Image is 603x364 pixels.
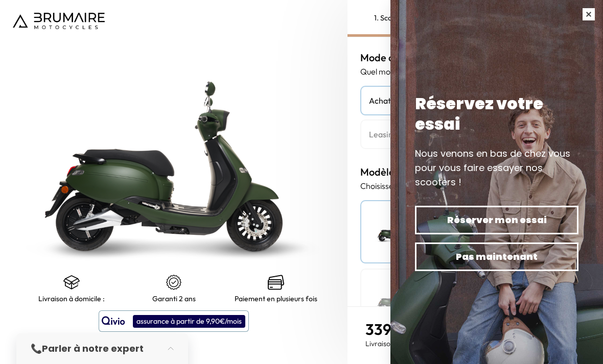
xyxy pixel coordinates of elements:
[63,274,80,290] img: shipping.png
[99,310,249,332] button: assurance à partir de 9,90€/mois
[38,295,105,303] p: Livraison à domicile :
[13,13,105,29] img: Logo de Brumaire
[366,206,418,257] img: Scooter
[369,94,582,107] h4: Achat
[152,295,196,303] p: Garanti 2 ans
[235,295,317,303] p: Paiement en plusieurs fois
[102,315,125,327] img: logo qivio
[133,315,245,328] div: assurance à partir de 9,90€/mois
[360,180,590,192] p: Choisissez la puissance de votre moteur :
[365,338,449,349] p: Livraison estimée :
[369,128,582,140] h4: Leasing
[365,320,439,339] span: 3390,00 €
[360,65,590,78] p: Quel mode de paiement vous convient le mieux ?
[360,164,590,180] h3: Modèle
[166,274,182,290] img: certificat-de-garantie.png
[268,274,284,290] img: credit-cards.png
[360,119,590,149] a: Leasing
[360,50,590,65] h3: Mode de paiement
[366,275,418,326] img: Scooter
